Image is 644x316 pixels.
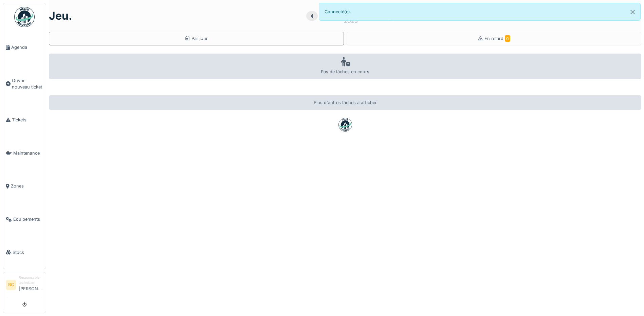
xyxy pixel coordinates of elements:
li: [PERSON_NAME] [19,275,43,295]
div: Plus d'autres tâches à afficher [49,95,641,110]
a: Stock [3,236,46,269]
span: Stock [13,249,43,256]
img: Badge_color-CXgf-gQk.svg [14,7,35,27]
div: Connecté(e). [319,3,641,21]
span: Tickets [12,117,43,123]
button: Close [625,3,640,21]
a: Équipements [3,203,46,236]
a: BC Responsable technicien[PERSON_NAME] [6,275,43,296]
li: BC [6,280,16,290]
img: badge-BVDL4wpA.svg [338,118,352,132]
h1: jeu. [49,9,72,22]
a: Ouvrir nouveau ticket [3,64,46,104]
a: Maintenance [3,137,46,170]
a: Agenda [3,31,46,64]
a: Tickets [3,103,46,137]
div: Responsable technicien [19,275,43,285]
span: 0 [505,35,510,42]
a: Zones [3,170,46,203]
span: Agenda [11,44,43,51]
span: Équipements [13,216,43,222]
span: Zones [11,183,43,189]
div: 2025 [344,17,358,25]
span: Maintenance [13,150,43,156]
span: Ouvrir nouveau ticket [12,77,43,90]
div: Pas de tâches en cours [49,54,641,79]
div: Par jour [185,35,208,42]
span: En retard [484,36,510,41]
